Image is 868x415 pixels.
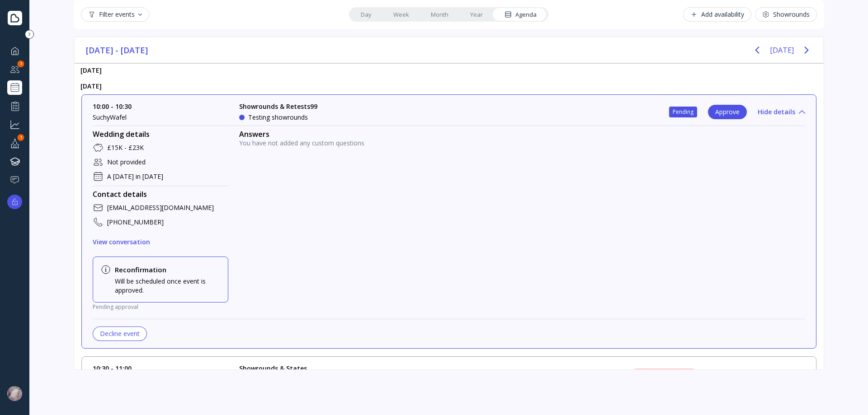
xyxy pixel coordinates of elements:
div: Showrounds & Retests99 [239,102,317,111]
div: You have not added any custom questions [239,139,805,148]
div: A [DATE] in [DATE] [107,172,163,181]
div: Hide details [758,108,805,116]
div: Approve [715,108,740,116]
div: Pending approval [93,303,228,312]
div: Will be scheduled once event is approved. [115,277,221,295]
div: £15K - £23K [107,143,144,152]
div: Showrounds & States [239,364,308,373]
a: Knowledge hub [7,154,22,169]
a: Help & support [7,173,22,187]
div: Reconfirmation [115,264,221,275]
div: Wedding details [93,130,228,139]
a: Performance [7,98,22,113]
div: 1 [18,134,24,141]
a: Dashboard [7,43,22,58]
span: [DATE] - [DATE] [86,43,149,57]
div: [EMAIL_ADDRESS][DOMAIN_NAME] [107,203,214,212]
a: Showrounds Scheduler [7,80,22,95]
div: Couples manager [7,62,22,77]
button: Showrounds [755,7,817,22]
div: Decline event [100,330,140,337]
button: Upgrade options [7,195,22,209]
div: Answers [239,130,805,139]
div: Add availability [690,11,744,18]
iframe: Chat Widget [823,372,868,415]
div: Pending [673,108,693,116]
div: [DATE] [74,78,824,94]
div: 10:00 - 10:30 [93,102,228,111]
a: Grow your business [7,117,22,132]
button: [DATE] [770,42,794,58]
div: Showrounds [762,11,810,18]
button: Hide details [758,105,805,119]
div: View conversation [93,238,150,246]
div: [DATE] [74,62,824,78]
button: Decline event [93,326,147,341]
a: Day [350,8,382,21]
a: Your profile1 [7,135,22,150]
div: Agenda [505,10,537,19]
button: Next page [797,41,816,59]
a: Couples manager1 [7,62,22,77]
button: [DATE] - [DATE] [82,43,153,57]
button: Filter events [81,7,149,22]
div: Filter events [88,11,142,18]
a: Year [459,8,494,21]
div: Your profile [7,135,22,150]
div: 1 [18,61,24,67]
a: Month [420,8,459,21]
div: SuchyWafel [93,113,228,122]
button: Approve [708,105,747,119]
a: Week [382,8,420,21]
div: Contact details [93,190,228,199]
div: Not provided [107,158,146,167]
div: [PHONE_NUMBER] [107,218,164,227]
button: Add availability [683,7,751,22]
div: Testing showrounds [248,113,308,122]
button: View conversation [93,235,150,249]
div: 10:30 - 11:00 [93,364,228,373]
button: Previous page [748,41,766,59]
